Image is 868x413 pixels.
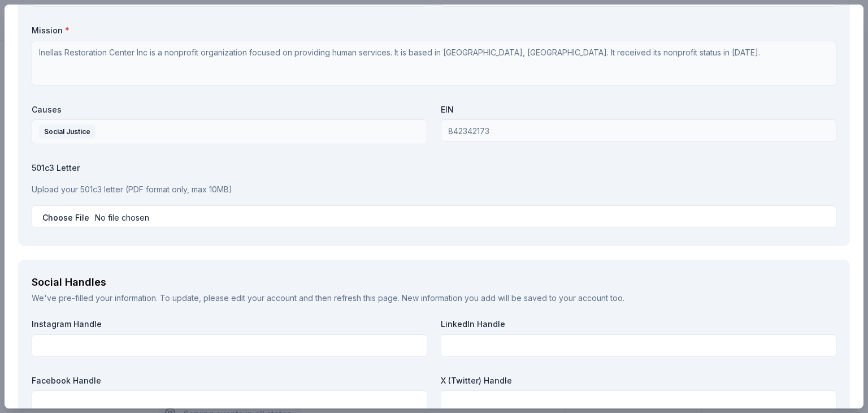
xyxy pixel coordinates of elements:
div: We've pre-filled your information. To update, please and then refresh this page. New information ... [32,291,836,305]
a: edit your account [231,293,297,303]
label: LinkedIn Handle [441,319,836,330]
label: EIN [441,104,836,115]
label: Facebook Handle [32,375,427,386]
button: Social Justice [32,119,427,144]
div: Social Handles [32,273,836,291]
label: Mission [32,25,836,36]
label: X (Twitter) Handle [441,375,836,386]
label: 501c3 Letter [32,162,836,174]
label: Instagram Handle [32,319,427,330]
label: Causes [32,104,427,115]
div: Social Justice [39,124,96,139]
textarea: Inellas Restoration Center Inc is a nonprofit organization focused on providing human services. I... [32,41,836,86]
p: Upload your 501c3 letter (PDF format only, max 10MB) [32,183,836,196]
